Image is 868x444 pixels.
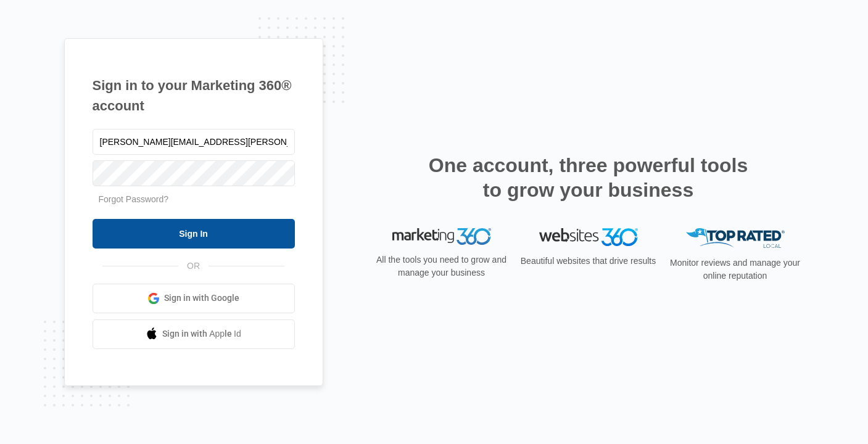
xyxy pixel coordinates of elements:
[425,153,752,202] h2: One account, three powerful tools to grow your business
[178,260,209,273] span: OR
[392,228,491,245] img: Marketing 360
[373,253,511,279] p: All the tools you need to grow and manage your business
[93,219,295,249] input: Sign In
[519,255,658,268] p: Beautiful websites that drive results
[93,75,295,116] h1: Sign in to your Marketing 360® account
[162,327,241,340] span: Sign in with Apple Id
[686,228,785,249] img: Top Rated Local
[539,228,638,246] img: Websites 360
[164,292,239,305] span: Sign in with Google
[93,129,295,155] input: Email
[666,257,804,282] p: Monitor reviews and manage your online reputation
[99,194,169,204] a: Forgot Password?
[93,319,295,349] a: Sign in with Apple Id
[93,284,295,313] a: Sign in with Google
